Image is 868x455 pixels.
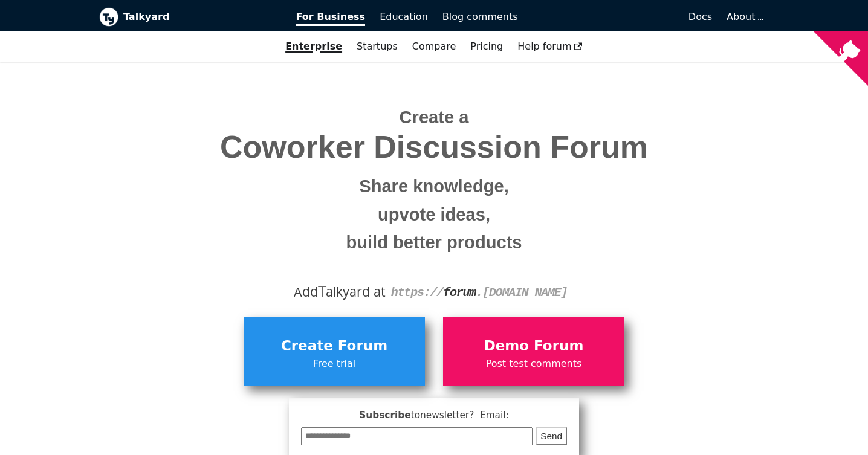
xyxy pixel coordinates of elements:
span: Help forum [517,40,583,52]
small: Share knowledge, [108,172,760,201]
span: to newsletter ? Email: [411,410,509,421]
a: About [727,11,762,22]
a: Create ForumFree trial [244,317,425,385]
span: Post test comments [449,356,618,372]
a: Compare [412,40,456,52]
img: Talkyard logo [99,7,118,27]
small: build better products [108,228,760,257]
button: Send [536,427,567,446]
b: Talkyard [123,9,279,25]
span: Blog comments [442,11,518,22]
a: Pricing [463,36,510,57]
span: Subscribe [301,408,567,423]
a: Demo ForumPost test comments [443,317,624,385]
span: Docs [688,11,712,22]
a: Talkyard logoTalkyard [99,7,279,27]
a: Enterprise [278,36,349,57]
code: https:// . [DOMAIN_NAME] [391,286,568,300]
a: Docs [525,7,720,27]
span: Create a [400,108,469,127]
a: Education [372,7,435,27]
div: Add alkyard at [108,282,760,302]
small: upvote ideas, [108,201,760,229]
span: Demo Forum [449,335,618,358]
span: Free trial [250,356,419,372]
span: For Business [296,11,366,26]
a: Startups [349,36,405,57]
strong: forum [443,286,476,300]
span: T [318,280,326,302]
a: Help forum [510,36,590,57]
a: For Business [289,7,373,27]
span: Coworker Discussion Forum [108,130,760,164]
a: Blog comments [435,7,525,27]
span: Create Forum [250,335,419,358]
span: Education [380,11,428,22]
